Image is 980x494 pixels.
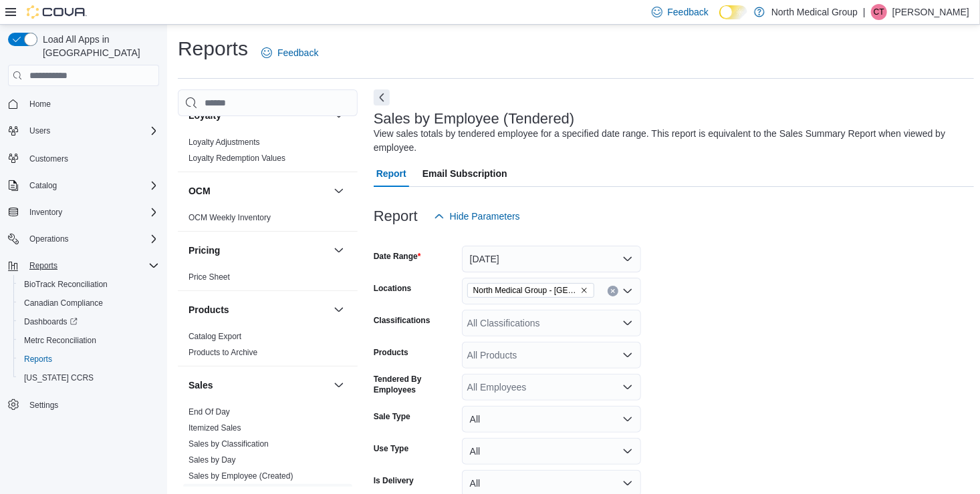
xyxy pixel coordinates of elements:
[374,127,967,155] div: View sales totals by tendered employee for a specified date range. This report is equivalent to t...
[29,154,68,164] span: Customers
[178,269,358,290] div: Pricing
[3,256,164,275] button: Reports
[24,316,78,327] span: Dashboards
[29,99,51,109] span: Home
[19,351,159,367] span: Reports
[189,455,236,465] a: Sales by Day
[24,335,96,346] span: Metrc Reconciliation
[24,298,103,308] span: Canadian Compliance
[178,134,358,172] div: Loyalty
[13,350,164,368] button: Reports
[178,35,248,62] h1: Reports
[189,471,293,481] span: Sales by Employee (Created)
[189,331,241,342] span: Catalog Export
[277,46,318,59] span: Feedback
[622,318,633,328] button: Open list of options
[189,303,229,316] h3: Products
[189,244,328,257] button: Pricing
[37,33,159,59] span: Load All Apps in [GEOGRAPHIC_DATA]
[24,397,64,413] a: Settings
[256,39,324,66] a: Feedback
[189,244,220,257] h3: Pricing
[19,370,159,386] span: Washington CCRS
[178,210,358,231] div: OCM
[374,251,421,262] label: Date Range
[462,438,641,465] button: All
[189,272,230,282] span: Price Sheet
[189,213,271,222] a: OCM Weekly Inventory
[24,397,159,413] span: Settings
[13,275,164,294] button: BioTrack Reconciliation
[874,4,884,20] span: CT
[29,207,62,218] span: Inventory
[331,242,347,258] button: Pricing
[3,230,164,248] button: Operations
[374,89,390,105] button: Next
[24,231,74,247] button: Operations
[189,348,257,357] a: Products to Archive
[374,283,412,294] label: Locations
[24,354,52,364] span: Reports
[3,203,164,222] button: Inventory
[189,212,271,223] span: OCM Weekly Inventory
[24,150,159,166] span: Customers
[24,123,159,139] span: Users
[19,276,113,292] a: BioTrack Reconciliation
[24,258,63,274] button: Reports
[189,407,230,417] a: End Of Day
[331,377,347,393] button: Sales
[376,160,406,187] span: Report
[19,276,159,292] span: BioTrack Reconciliation
[29,126,50,136] span: Users
[374,411,410,422] label: Sale Type
[462,406,641,433] button: All
[189,332,241,341] a: Catalog Export
[13,312,164,331] a: Dashboards
[27,5,87,19] img: Cova
[189,407,230,417] span: End Of Day
[374,443,408,454] label: Use Type
[467,283,594,298] span: North Medical Group - Hillsboro
[178,328,358,366] div: Products
[19,314,83,330] a: Dashboards
[24,204,68,220] button: Inventory
[8,89,159,449] nav: Complex example
[863,4,866,20] p: |
[473,284,578,297] span: North Medical Group - [GEOGRAPHIC_DATA]
[13,368,164,387] button: [US_STATE] CCRS
[622,286,633,296] button: Open list of options
[189,137,260,148] span: Loyalty Adjustments
[374,374,457,395] label: Tendered By Employees
[189,471,293,481] a: Sales by Employee (Created)
[19,295,108,311] a: Canadian Compliance
[189,303,328,316] button: Products
[3,94,164,113] button: Home
[189,138,260,147] a: Loyalty Adjustments
[19,314,159,330] span: Dashboards
[24,258,159,274] span: Reports
[24,373,94,383] span: [US_STATE] CCRS
[3,121,164,140] button: Users
[622,350,633,360] button: Open list of options
[24,96,56,112] a: Home
[331,183,347,199] button: OCM
[29,234,69,244] span: Operations
[374,475,414,486] label: Is Delivery
[24,123,55,139] button: Users
[608,286,618,296] button: Clear input
[580,286,588,294] button: Remove North Medical Group - Hillsboro from selection in this group
[189,184,328,198] button: OCM
[24,95,159,112] span: Home
[771,4,858,20] p: North Medical Group
[29,260,57,271] span: Reports
[189,379,328,392] button: Sales
[24,151,74,167] a: Customers
[29,180,57,191] span: Catalog
[892,4,969,20] p: [PERSON_NAME]
[422,160,507,187] span: Email Subscription
[719,5,747,19] input: Dark Mode
[19,295,159,311] span: Canadian Compliance
[24,231,159,247] span: Operations
[189,439,269,449] a: Sales by Classification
